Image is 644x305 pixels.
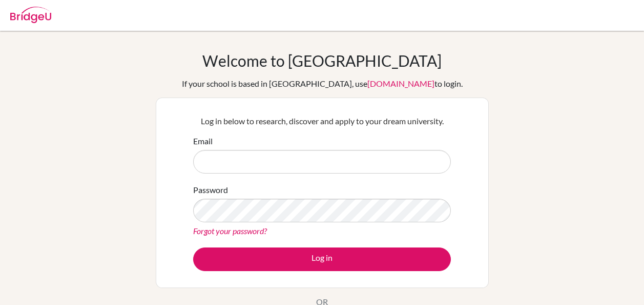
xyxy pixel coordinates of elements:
button: Log in [193,247,451,271]
p: Log in below to research, discover and apply to your dream university. [193,115,451,127]
a: Forgot your password? [193,226,267,236]
img: Bridge-U [10,7,51,23]
div: If your school is based in [GEOGRAPHIC_DATA], use to login. [182,78,463,90]
label: Password [193,184,228,196]
label: Email [193,135,213,147]
a: [DOMAIN_NAME] [367,79,434,88]
h1: Welcome to [GEOGRAPHIC_DATA] [202,51,442,70]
